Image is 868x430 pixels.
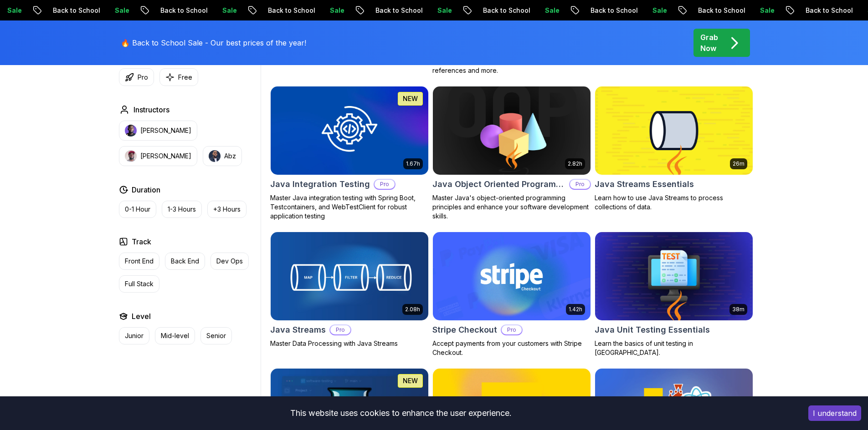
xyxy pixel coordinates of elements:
a: Java Object Oriented Programming card2.82hJava Object Oriented ProgrammingProMaster Java's object... [432,86,591,221]
a: Stripe Checkout card1.42hStripe CheckoutProAccept payments from your customers with Stripe Checkout. [432,232,591,357]
p: Sale [106,6,135,15]
p: +3 Hours [213,205,241,214]
p: Back to School [367,6,429,15]
h2: Java Streams [270,324,326,336]
p: [PERSON_NAME] [140,126,191,135]
img: Java Integration Testing card [271,86,428,175]
img: Java Object Oriented Programming card [433,86,591,175]
p: 1-3 Hours [168,205,196,214]
h2: Java Integration Testing [270,178,370,191]
div: This website uses cookies to enhance the user experience. [7,403,795,423]
p: Back to School [259,6,321,15]
img: Java Streams Essentials card [595,86,753,175]
h2: Duration [132,184,160,195]
p: Pro [570,180,590,189]
p: Pro [502,325,522,334]
img: instructor img [209,150,221,162]
p: Pro [375,180,395,189]
p: Sale [536,6,565,15]
p: Abz [224,152,236,161]
p: Sale [321,6,350,15]
button: +3 Hours [207,201,247,218]
img: Stripe Checkout card [433,232,591,320]
img: instructor img [125,150,137,162]
img: Java Unit Testing Essentials card [595,232,753,320]
h2: Instructors [134,104,169,115]
p: Dev Ops [216,257,243,266]
a: Java Unit Testing Essentials card38mJava Unit Testing EssentialsLearn the basics of unit testing ... [595,232,753,357]
p: Sale [214,6,243,15]
h2: Stripe Checkout [432,324,497,336]
p: 2.82h [568,160,582,167]
h2: Track [132,236,151,247]
a: Java Integration Testing card1.67hNEWJava Integration TestingProMaster Java integration testing w... [270,86,429,221]
a: Java Streams card2.08hJava StreamsProMaster Data Processing with Java Streams [270,232,429,348]
button: instructor imgAbz [203,146,242,166]
p: Master Java's object-oriented programming principles and enhance your software development skills. [432,193,591,221]
img: Java Streams card [271,232,428,320]
button: instructor img[PERSON_NAME] [119,146,197,166]
p: 38m [732,306,745,313]
button: Pro [119,68,154,86]
button: Senior [200,327,232,344]
button: Full Stack [119,275,159,293]
p: Master Java integration testing with Spring Boot, Testcontainers, and WebTestClient for robust ap... [270,193,429,221]
p: Pro [330,325,350,334]
p: Senior [206,331,226,340]
p: Learn how to use Java Streams to process collections of data. [595,193,753,212]
p: Learn the basics of unit testing in [GEOGRAPHIC_DATA]. [595,339,753,357]
h2: Java Streams Essentials [595,178,694,191]
h2: Java Unit Testing Essentials [595,324,710,336]
p: 1.42h [569,306,582,313]
button: 1-3 Hours [162,201,202,218]
p: Sale [644,6,673,15]
p: Front End [125,257,154,266]
img: instructor img [125,125,137,137]
p: 🔥 Back to School Sale - Our best prices of the year! [121,37,306,48]
button: Free [159,68,198,86]
p: Sale [751,6,781,15]
p: Back End [171,257,199,266]
button: Junior [119,327,149,344]
p: Grab Now [700,32,718,54]
button: Front End [119,253,159,270]
button: Dev Ops [211,253,249,270]
p: 0-1 Hour [125,205,150,214]
p: 1.67h [406,160,420,167]
p: NEW [403,94,418,103]
p: Accept payments from your customers with Stripe Checkout. [432,339,591,357]
a: Java Streams Essentials card26mJava Streams EssentialsLearn how to use Java Streams to process co... [595,86,753,212]
p: Back to School [152,6,214,15]
p: Pro [138,73,148,82]
p: Free [178,73,192,82]
h2: Level [132,311,151,322]
button: 0-1 Hour [119,201,156,218]
p: Mid-level [161,331,189,340]
p: Back to School [689,6,751,15]
button: Mid-level [155,327,195,344]
p: Back to School [797,6,859,15]
p: [PERSON_NAME] [140,152,191,161]
p: NEW [403,376,418,385]
p: Junior [125,331,144,340]
p: Back to School [582,6,644,15]
p: Full Stack [125,279,154,288]
button: Accept cookies [808,405,861,421]
p: Master Data Processing with Java Streams [270,339,429,348]
p: Back to School [44,6,106,15]
p: 26m [733,160,745,167]
h2: Java Object Oriented Programming [432,178,565,191]
p: Sale [429,6,458,15]
button: Back End [165,253,205,270]
p: Back to School [474,6,536,15]
button: instructor img[PERSON_NAME] [119,121,197,141]
p: 2.08h [405,306,420,313]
